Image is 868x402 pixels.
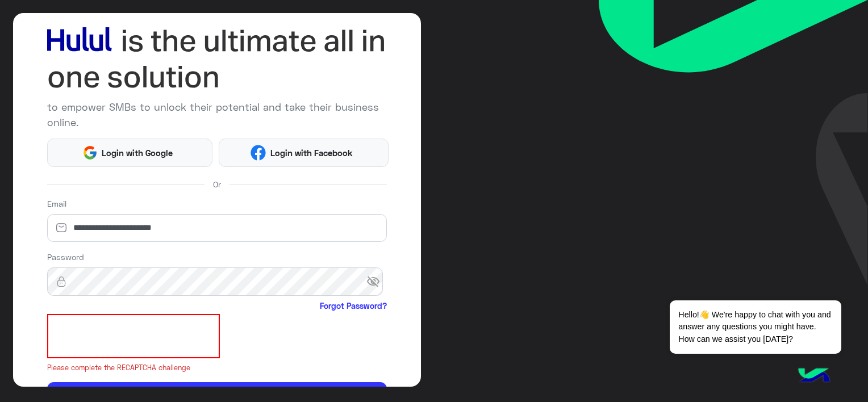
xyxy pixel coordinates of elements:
[82,145,98,160] img: Google
[47,363,387,374] small: Please complete the RECAPTCHA challenge
[47,222,76,233] img: email
[219,139,389,167] button: Login with Facebook
[47,251,84,263] label: Password
[213,178,221,190] span: Or
[47,99,387,130] p: to empower SMBs to unlock their potential and take their business online.
[251,145,266,160] img: Facebook
[47,23,387,95] img: hululLoginTitle_EN.svg
[47,198,66,210] label: Email
[366,271,387,292] span: visibility_off
[47,139,213,167] button: Login with Google
[794,357,834,396] img: hulul-logo.png
[320,300,387,312] a: Forgot Password?
[266,146,357,160] span: Login with Facebook
[98,146,177,160] span: Login with Google
[670,300,841,354] span: Hello!👋 We're happy to chat with you and answer any questions you might have. How can we assist y...
[47,314,220,358] iframe: reCAPTCHA
[47,276,76,287] img: lock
